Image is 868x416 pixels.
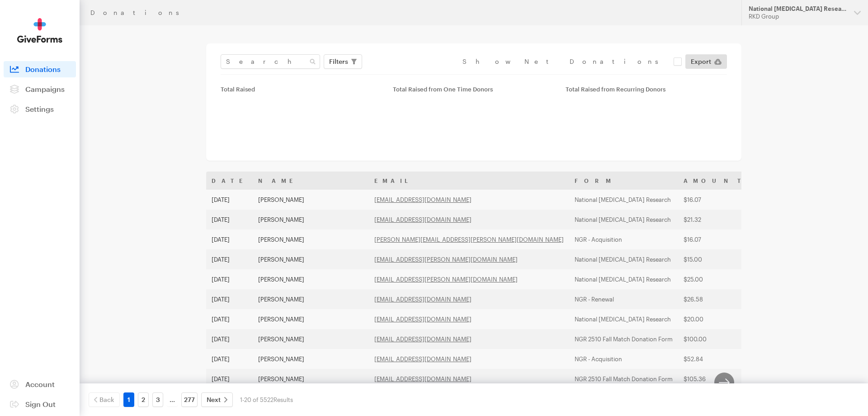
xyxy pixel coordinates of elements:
[374,375,472,383] a: [EMAIL_ADDRESS][DOMAIN_NAME]
[206,269,253,289] td: [DATE]
[393,86,554,93] div: Total Raised from One Time Donors
[253,210,369,230] td: [PERSON_NAME]
[329,56,348,67] span: Filters
[206,369,253,389] td: [DATE]
[206,210,253,230] td: [DATE]
[374,276,518,283] a: [EMAIL_ADDRESS][PERSON_NAME][DOMAIN_NAME]
[678,210,751,230] td: $21.32
[374,216,472,223] a: [EMAIL_ADDRESS][DOMAIN_NAME]
[678,329,751,349] td: $100.00
[369,172,569,190] th: Email
[138,392,149,407] a: 2
[253,190,369,210] td: [PERSON_NAME]
[4,61,76,77] a: Donations
[201,392,233,407] a: Next
[678,309,751,329] td: $20.00
[324,54,362,69] button: Filters
[181,392,198,407] a: 277
[253,369,369,389] td: [PERSON_NAME]
[206,230,253,249] td: [DATE]
[221,54,320,69] input: Search Name & Email
[374,316,472,323] a: [EMAIL_ADDRESS][DOMAIN_NAME]
[152,392,163,407] a: 3
[25,400,56,408] span: Sign Out
[253,172,369,190] th: Name
[569,249,678,269] td: National [MEDICAL_DATA] Research
[253,249,369,269] td: [PERSON_NAME]
[678,349,751,369] td: $52.84
[569,289,678,309] td: NGR - Renewal
[206,289,253,309] td: [DATE]
[253,309,369,329] td: [PERSON_NAME]
[749,5,847,13] div: National [MEDICAL_DATA] Research
[25,105,54,113] span: Settings
[374,196,472,203] a: [EMAIL_ADDRESS][DOMAIN_NAME]
[678,249,751,269] td: $15.00
[206,190,253,210] td: [DATE]
[374,355,472,363] a: [EMAIL_ADDRESS][DOMAIN_NAME]
[4,376,76,392] a: Account
[25,380,55,388] span: Account
[569,309,678,329] td: National [MEDICAL_DATA] Research
[678,230,751,249] td: $16.07
[678,289,751,309] td: $26.58
[206,349,253,369] td: [DATE]
[4,81,76,97] a: Campaigns
[685,54,727,69] a: Export
[374,256,518,263] a: [EMAIL_ADDRESS][PERSON_NAME][DOMAIN_NAME]
[206,309,253,329] td: [DATE]
[374,335,472,343] a: [EMAIL_ADDRESS][DOMAIN_NAME]
[17,18,62,43] img: GiveForms
[678,369,751,389] td: $105.36
[253,289,369,309] td: [PERSON_NAME]
[569,329,678,349] td: NGR 2510 Fall Match Donation Form
[569,210,678,230] td: National [MEDICAL_DATA] Research
[4,396,76,412] a: Sign Out
[566,86,727,93] div: Total Raised from Recurring Donors
[206,329,253,349] td: [DATE]
[240,392,293,407] div: 1-20 of 5522
[569,349,678,369] td: NGR - Acquisition
[25,65,61,73] span: Donations
[253,269,369,289] td: [PERSON_NAME]
[374,296,472,303] a: [EMAIL_ADDRESS][DOMAIN_NAME]
[569,172,678,190] th: Form
[749,13,847,20] div: RKD Group
[569,269,678,289] td: National [MEDICAL_DATA] Research
[253,230,369,249] td: [PERSON_NAME]
[569,190,678,210] td: National [MEDICAL_DATA] Research
[678,190,751,210] td: $16.07
[569,230,678,249] td: NGR - Acquisition
[221,86,382,93] div: Total Raised
[253,329,369,349] td: [PERSON_NAME]
[4,101,76,117] a: Settings
[374,236,564,243] a: [PERSON_NAME][EMAIL_ADDRESS][PERSON_NAME][DOMAIN_NAME]
[678,172,751,190] th: Amount
[207,394,221,405] span: Next
[678,269,751,289] td: $25.00
[691,56,711,67] span: Export
[274,396,293,403] span: Results
[569,369,678,389] td: NGR 2510 Fall Match Donation Form
[206,172,253,190] th: Date
[206,249,253,269] td: [DATE]
[25,85,65,93] span: Campaigns
[253,349,369,369] td: [PERSON_NAME]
